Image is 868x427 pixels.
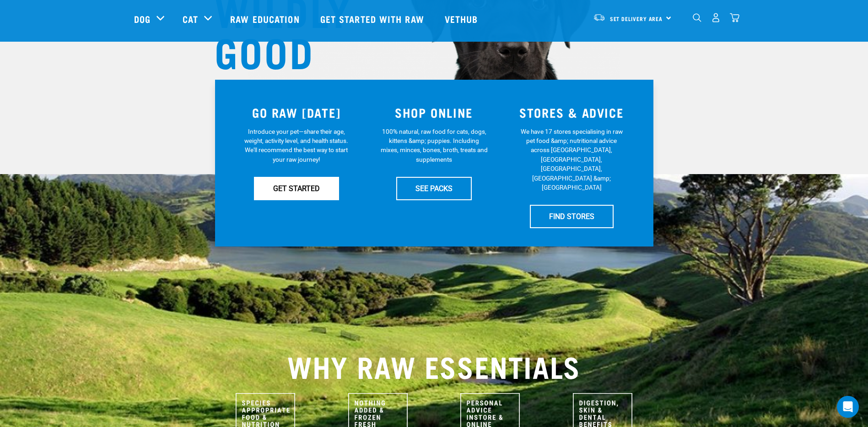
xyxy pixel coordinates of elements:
img: home-icon@2x.png [730,13,739,22]
p: Introduce your pet—share their age, weight, activity level, and health status. We'll recommend th... [243,127,350,164]
h3: SHOP ONLINE [371,105,497,120]
img: user.png [711,13,721,22]
a: Cat [183,12,198,26]
img: home-icon-1@2x.png [693,13,701,22]
a: FIND STORES [530,205,614,228]
a: Raw Education [221,0,311,37]
a: SEE PACKS [396,177,472,200]
h3: STORES & ADVICE [508,105,635,120]
img: van-moving.png [593,13,605,22]
div: Open Intercom Messenger [837,396,859,418]
span: Set Delivery Area [610,17,663,20]
a: GET STARTED [254,177,339,200]
a: Dog [134,12,151,26]
a: Vethub [436,0,490,37]
h3: GO RAW [DATE] [233,105,360,120]
p: We have 17 stores specialising in raw pet food &amp; nutritional advice across [GEOGRAPHIC_DATA],... [518,127,625,192]
h2: WHY RAW ESSENTIALS [134,349,734,382]
p: 100% natural, raw food for cats, dogs, kittens &amp; puppies. Including mixes, minces, bones, bro... [380,127,488,164]
a: Get started with Raw [311,0,436,37]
